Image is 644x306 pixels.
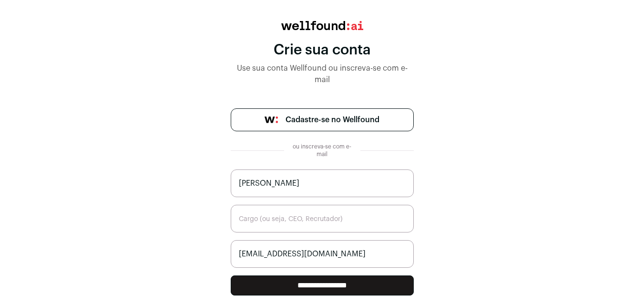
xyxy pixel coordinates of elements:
input: Cargo (ou seja, CEO, Recrutador) [231,205,414,232]
font: Use sua conta Wellfound ou inscreva-se com e-mail [237,64,408,84]
input: nome@e-mail-profissional.com [231,240,414,268]
img: bem encontrado:ai [281,21,363,30]
font: Crie sua conta [274,43,371,57]
img: wellfound-symbol-flush-black-fb3c872781a75f747ccb3a119075da62bfe97bd399995f84a933054e44a575c4.png [265,116,278,123]
font: Cadastre-se no Wellfound [286,116,379,124]
input: Jane Smith [231,169,414,197]
font: ou inscreva-se com e-mail [293,144,351,157]
a: Cadastre-se no Wellfound [231,108,414,131]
